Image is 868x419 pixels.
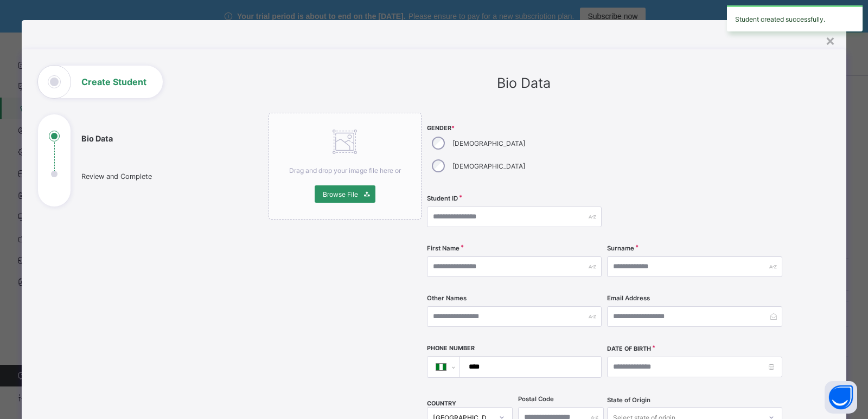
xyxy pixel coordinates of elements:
h1: Create Student [81,78,146,86]
label: [DEMOGRAPHIC_DATA] [452,162,525,170]
span: State of Origin [607,396,650,404]
label: [DEMOGRAPHIC_DATA] [452,139,525,147]
label: Phone Number [427,345,475,352]
div: Student created successfully. [727,5,863,31]
div: Drag and drop your image file here orBrowse File [269,113,422,220]
label: First Name [427,244,459,252]
label: Other Names [427,294,467,302]
label: Student ID [427,195,458,202]
label: Email Address [607,294,650,302]
label: Postal Code [518,395,554,403]
div: × [825,31,835,49]
button: Open asap [825,381,857,414]
span: Gender [427,125,602,132]
label: Surname [607,244,634,252]
span: Browse File [323,190,358,198]
span: Drag and drop your image file here or [289,166,401,175]
span: Bio Data [497,75,551,91]
label: Date of Birth [607,345,651,352]
span: COUNTRY [427,400,456,407]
